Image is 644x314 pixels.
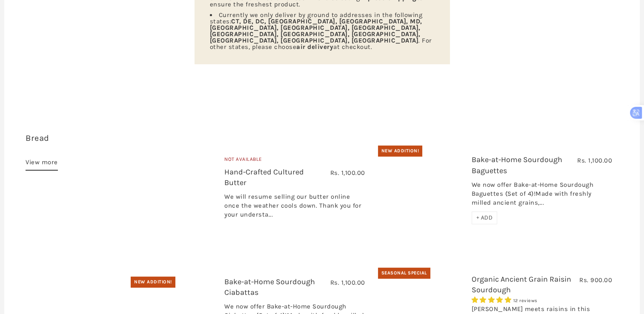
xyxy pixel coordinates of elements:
div: New Addition! [378,146,423,157]
span: Rs. 900.00 [579,276,612,284]
h3: 11 items [26,132,124,157]
a: Bread [26,133,49,143]
span: Currently we only deliver by ground to addresses in the following states: . For other states, ple... [210,11,432,51]
div: We will resume selling our butter online once the weather cools down. Thank you for your understa... [224,192,365,223]
div: + ADD [472,211,498,224]
span: Rs. 1,100.00 [330,169,365,177]
a: View more [26,157,58,171]
strong: air delivery [296,43,333,51]
div: We now offer Bake-at-Home Sourdough Baguettes (Set of 4)!Made with freshly milled ancient grains,... [472,180,612,211]
a: Bake-at-Home Sourdough Baguettes [378,146,465,233]
span: 5.00 stars [472,296,513,304]
span: 12 reviews [513,298,538,303]
a: Bake-at-Home Sourdough Ciabattas [224,277,315,297]
span: Rs. 1,100.00 [330,279,365,286]
div: Not Available [224,155,365,167]
a: Hand-Crafted Cultured Butter [224,167,304,187]
span: Rs. 1,100.00 [577,157,612,164]
div: Seasonal Special [378,268,430,279]
a: Bake-at-Home Sourdough Baguettes [472,155,562,175]
a: Hand-Crafted Cultured Butter [131,132,218,246]
div: New Addition! [131,277,175,288]
a: Organic Ancient Grain Raisin Sourdough [472,274,571,294]
strong: CT, DE, DC, [GEOGRAPHIC_DATA], [GEOGRAPHIC_DATA], MD, [GEOGRAPHIC_DATA], [GEOGRAPHIC_DATA], [GEOG... [210,17,422,44]
span: + ADD [476,214,493,221]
